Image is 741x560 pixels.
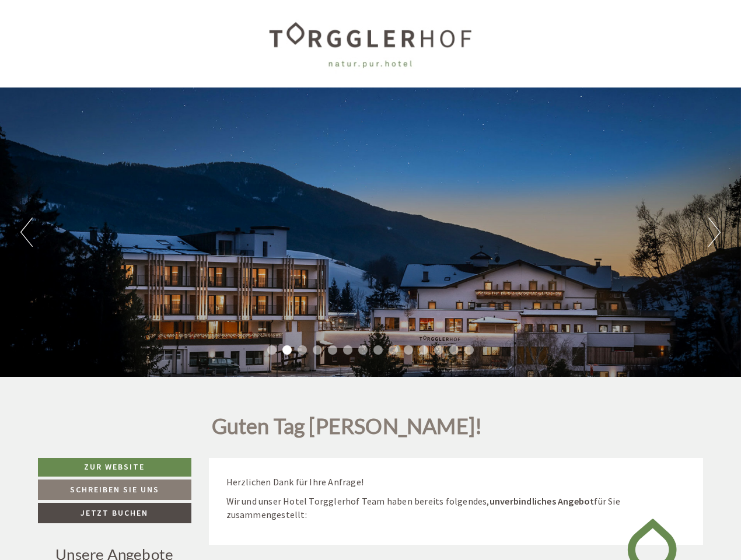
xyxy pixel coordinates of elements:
[9,32,191,68] div: Guten Tag, wie können wir Ihnen helfen?
[20,218,33,247] button: Previous
[226,495,686,521] p: Wir und unser Hotel Torgglerhof Team haben bereits folgendes, für Sie zusammengestellt:
[390,307,460,328] button: Senden
[490,495,595,507] strong: unverbindliches Angebot
[212,415,483,444] h1: Guten Tag [PERSON_NAME]!
[208,9,251,29] div: [DATE]
[226,475,686,489] p: Herzlichen Dank für Ihre Anfrage!
[18,57,185,65] small: 01:45
[708,218,721,247] button: Next
[38,480,191,500] a: Schreiben Sie uns
[18,34,185,44] div: [GEOGRAPHIC_DATA]
[38,503,191,523] a: Jetzt buchen
[38,458,191,477] a: Zur Website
